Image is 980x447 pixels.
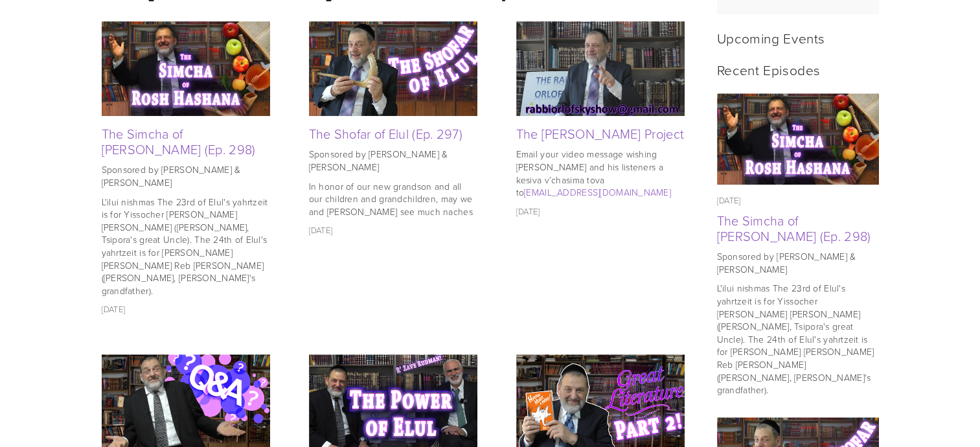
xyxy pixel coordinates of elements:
[309,224,333,236] time: [DATE]
[102,303,126,315] time: [DATE]
[717,93,879,185] a: The Simcha of Rosh Hashana (Ep. 298)
[102,163,270,189] p: Sponsored by [PERSON_NAME] & [PERSON_NAME]
[516,21,685,116] img: The Rabbi Orlofsky Rosh Hashana Project
[717,194,741,206] time: [DATE]
[716,93,879,185] img: The Simcha of Rosh Hashana (Ep. 298)
[309,124,462,143] a: The Shofar of Elul (Ep. 297)
[717,30,879,46] h2: Upcoming Events
[102,124,256,158] a: The Simcha of [PERSON_NAME] (Ep. 298)
[309,180,477,218] p: In honor of our new grandson and all our children and grandchildren, may we and [PERSON_NAME] see...
[102,21,270,116] img: The Simcha of Rosh Hashana (Ep. 298)
[309,148,477,173] p: Sponsored by [PERSON_NAME] & [PERSON_NAME]
[717,211,871,245] a: The Simcha of [PERSON_NAME] (Ep. 298)
[516,148,685,198] p: Email your video message wishing [PERSON_NAME] and his listeners a kesiva v’chasima tova to
[524,186,671,198] a: [EMAIL_ADDRESS][DOMAIN_NAME]
[516,205,540,217] time: [DATE]
[717,250,879,275] p: Sponsored by [PERSON_NAME] & [PERSON_NAME]
[309,21,477,116] img: The Shofar of Elul (Ep. 297)
[102,196,270,297] p: L'ilui nishmas The 23rd of Elul's yahrtzeit is for Yissocher [PERSON_NAME] [PERSON_NAME] ([PERSON...
[717,62,879,78] h2: Recent Episodes
[516,124,685,143] a: The [PERSON_NAME] Project
[717,282,879,396] p: L'ilui nishmas The 23rd of Elul's yahrtzeit is for Yissocher [PERSON_NAME] [PERSON_NAME] ([PERSON...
